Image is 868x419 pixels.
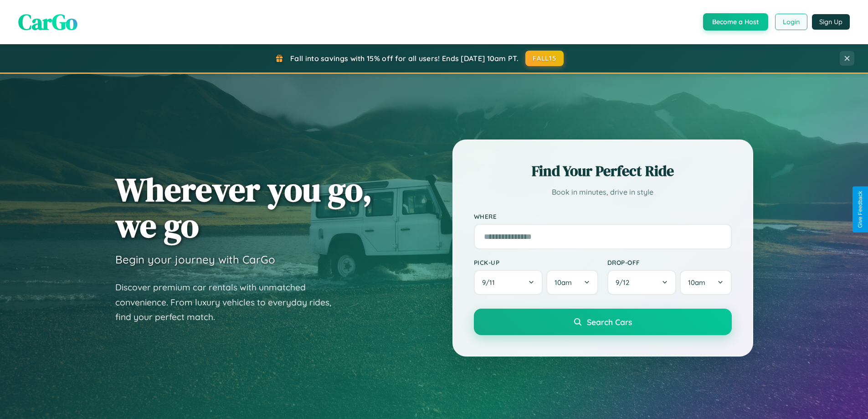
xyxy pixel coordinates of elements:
[474,161,732,181] h2: Find Your Perfect Ride
[474,270,543,295] button: 9/11
[115,280,343,325] p: Discover premium car rentals with unmatched convenience. From luxury vehicles to everyday rides, ...
[474,186,732,199] p: Book in minutes, drive in style
[474,309,732,335] button: Search Cars
[482,278,499,287] span: 9 / 11
[812,14,850,30] button: Sign Up
[616,278,634,287] span: 9 / 12
[474,212,732,220] label: Where
[703,13,768,31] button: Become a Host
[290,54,519,63] span: Fall into savings with 15% off for all users! Ends [DATE] 10am PT.
[607,270,677,295] button: 9/12
[555,278,572,287] span: 10am
[688,278,705,287] span: 10am
[115,171,372,243] h1: Wherever you go, we go
[775,14,807,30] button: Login
[546,270,598,295] button: 10am
[115,253,275,266] h3: Begin your journey with CarGo
[680,270,731,295] button: 10am
[857,191,863,228] div: Give Feedback
[18,7,77,37] span: CarGo
[607,259,732,266] label: Drop-off
[525,51,564,66] button: FALL15
[474,259,598,266] label: Pick-up
[587,317,632,327] span: Search Cars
